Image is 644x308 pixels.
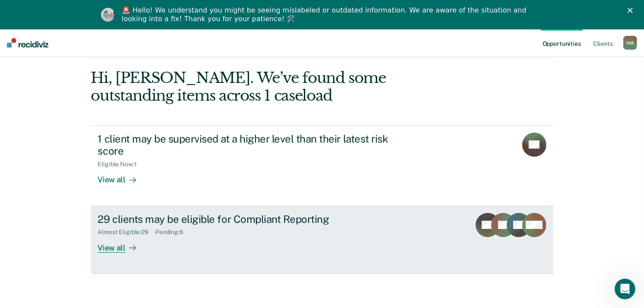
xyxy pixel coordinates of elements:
a: Opportunities [541,29,583,57]
div: 29 clients may be eligible for Compliant Reporting [98,213,401,225]
img: Recidiviz [7,38,48,48]
div: 🚨 Hello! We understand you might be seeing mislabeled or outdated information. We are aware of th... [122,6,529,23]
img: Profile image for Kim [101,8,115,22]
a: 1 client may be supervised at a higher level than their latest risk scoreEligible Now:1View all [91,125,553,206]
a: Clients [591,29,615,57]
iframe: Intercom live chat [615,279,635,299]
div: Pending : 6 [155,229,190,236]
button: NM [623,36,637,50]
div: View all [98,236,146,253]
div: Almost Eligible : 29 [98,229,156,236]
div: Close [628,8,636,13]
div: Eligible Now : 1 [98,161,144,168]
div: View all [98,168,146,185]
a: 29 clients may be eligible for Compliant ReportingAlmost Eligible:29Pending:6View all [91,206,553,274]
div: 1 client may be supervised at a higher level than their latest risk score [98,133,401,158]
div: N M [623,36,637,50]
div: Hi, [PERSON_NAME]. We’ve found some outstanding items across 1 caseload [91,69,461,105]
